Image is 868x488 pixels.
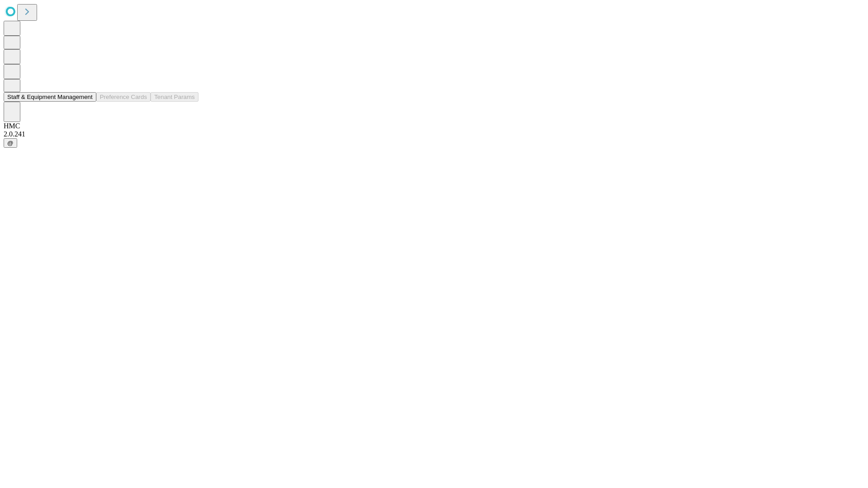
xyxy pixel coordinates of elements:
[4,92,96,102] button: Staff & Equipment Management
[4,122,864,130] div: HMC
[151,92,198,102] button: Tenant Params
[4,138,17,148] button: @
[7,140,14,146] span: @
[96,92,151,102] button: Preference Cards
[4,130,864,138] div: 2.0.241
